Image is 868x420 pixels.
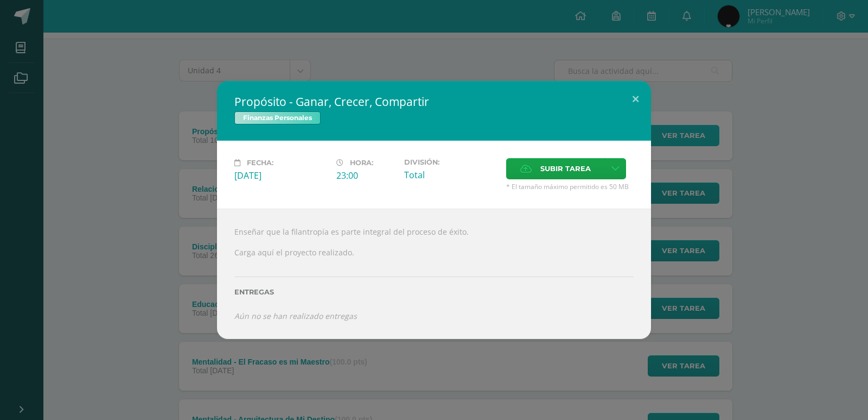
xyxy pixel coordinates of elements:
[620,81,651,118] button: Close (Esc)
[404,169,497,181] div: Total
[234,311,357,321] i: Aún no se han realizado entregas
[217,209,651,339] div: Enseñar que la filantropía es parte integral del proceso de éxito. Carga aquí el proyecto realizado.
[506,182,634,191] span: * El tamaño máximo permitido es 50 MB
[540,159,591,179] span: Subir tarea
[247,159,273,167] span: Fecha:
[350,159,373,167] span: Hora:
[234,111,321,124] span: Finanzas Personales
[234,288,634,296] label: Entregas
[336,170,395,181] div: 23:00
[404,158,497,166] label: División:
[234,94,634,109] h2: Propósito - Ganar, Crecer, Compartir
[234,170,328,181] div: [DATE]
